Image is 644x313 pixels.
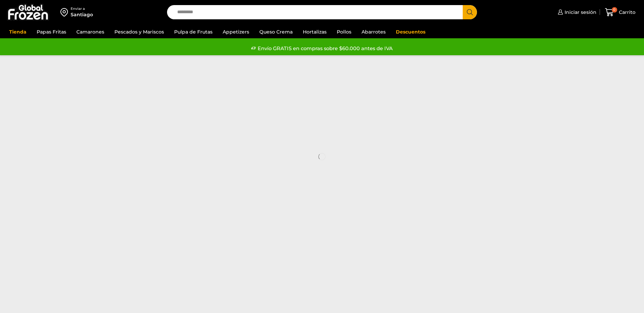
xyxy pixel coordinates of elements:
a: Papas Fritas [33,25,70,38]
a: Queso Crema [256,25,296,38]
a: Abarrotes [358,25,389,38]
span: Carrito [617,9,636,16]
img: address-field-icon.svg [60,6,71,18]
a: Iniciar sesión [556,5,596,19]
a: Camarones [73,25,108,38]
a: Pescados y Mariscos [111,25,167,38]
button: Search button [463,5,477,19]
a: Pollos [333,25,355,38]
div: Santiago [71,11,93,18]
a: Pulpa de Frutas [171,25,216,38]
a: Descuentos [392,25,429,38]
a: Hortalizas [299,25,330,38]
span: 0 [612,7,617,13]
a: Appetizers [219,25,253,38]
div: Enviar a [71,6,93,11]
a: Tienda [6,25,30,38]
a: 0 Carrito [603,4,637,20]
span: Iniciar sesión [563,9,596,16]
